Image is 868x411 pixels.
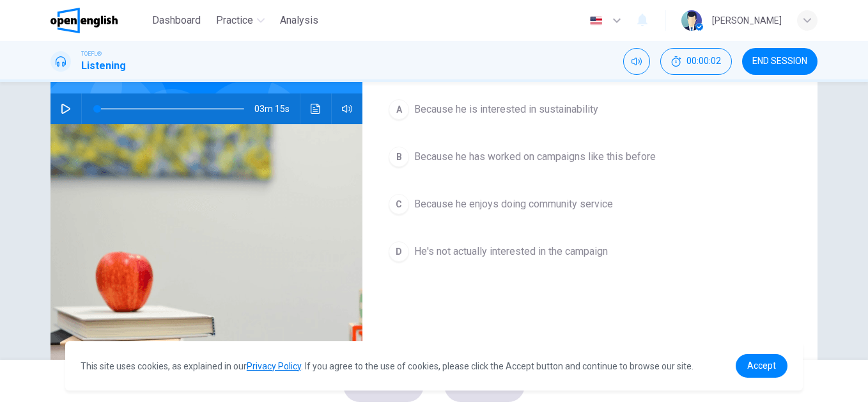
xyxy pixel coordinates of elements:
div: [PERSON_NAME] [712,13,782,28]
img: OpenEnglish logo [50,8,118,33]
div: Mute [623,48,650,75]
span: Practice [216,13,253,28]
button: CBecause he enjoys doing community service [383,188,797,220]
div: Hide [660,48,732,75]
a: Privacy Policy [247,361,301,371]
div: A [389,99,409,120]
span: Because he enjoys doing community service [414,197,613,212]
span: He's not actually interested in the campaign [414,244,608,259]
span: Accept [747,360,776,371]
button: DHe's not actually interested in the campaign [383,236,797,268]
span: END SESSION [752,56,807,67]
a: OpenEnglish logo [50,8,147,33]
h1: Listening [81,58,126,74]
button: BBecause he has worked on campaigns like this before [383,141,797,173]
button: 00:00:02 [660,48,732,75]
div: B [389,147,409,167]
span: Analysis [280,13,318,28]
button: Click to see the audio transcription [306,93,326,124]
div: cookieconsent [65,341,803,391]
button: Practice [211,9,270,32]
button: Analysis [275,9,323,32]
span: Because he has worked on campaigns like this before [414,149,656,165]
span: 03m 15s [254,93,300,124]
div: C [389,194,409,214]
button: ABecause he is interested in sustainability [383,93,797,125]
button: Dashboard [147,9,206,32]
img: en [588,16,604,26]
span: This site uses cookies, as explained in our . If you agree to the use of cookies, please click th... [81,361,694,371]
span: Dashboard [152,13,201,28]
a: dismiss cookie message [736,354,787,378]
span: 00:00:02 [686,56,721,67]
div: D [389,241,409,262]
img: Profile picture [681,10,702,31]
span: TOEFL® [81,49,102,58]
button: END SESSION [742,48,818,75]
span: Because he is interested in sustainability [414,102,598,117]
